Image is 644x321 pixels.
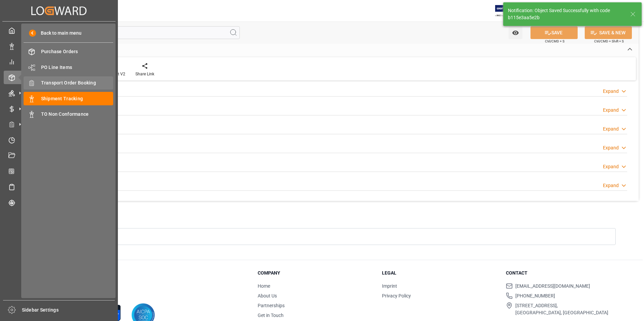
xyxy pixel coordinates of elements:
[382,283,397,289] a: Imprint
[258,270,374,277] h3: Company
[4,149,114,162] a: Document Management
[31,26,240,39] input: Search Fields
[594,39,624,44] span: Ctrl/CMD + Shift + S
[382,293,411,298] a: Privacy Policy
[515,292,555,299] span: [PHONE_NUMBER]
[41,95,114,102] span: Shipment Tracking
[24,108,113,121] a: TO Non Conformance
[258,293,277,298] a: About Us
[603,126,619,133] div: Expand
[603,144,619,151] div: Expand
[515,283,590,290] span: [EMAIL_ADDRESS][DOMAIN_NAME]
[508,7,624,21] div: Notification: Object Saved Successfully with code b115e3aa5e2b
[22,307,115,314] span: Sidebar Settings
[545,39,565,44] span: Ctrl/CMD + S
[258,283,270,289] a: Home
[24,61,113,74] a: PO Line Items
[603,182,619,189] div: Expand
[506,270,622,277] h3: Contact
[24,92,113,105] a: Shipment Tracking
[41,48,114,55] span: Purchase Orders
[603,107,619,114] div: Expand
[41,111,114,118] span: TO Non Conformance
[585,26,632,39] button: SAVE & NEW
[4,180,114,193] a: Sailing Schedules
[495,5,518,17] img: Exertis%20JAM%20-%20Email%20Logo.jpg_1722504956.jpg
[258,313,284,318] a: Get in Touch
[41,79,114,86] span: Transport Order Booking
[41,64,114,71] span: PO Line Items
[4,196,114,209] a: Tracking Shipment
[24,45,113,58] a: Purchase Orders
[603,88,619,95] div: Expand
[135,71,154,77] div: Share Link
[44,285,241,291] p: © 2025 Logward. All rights reserved.
[258,303,285,308] a: Partnerships
[4,133,114,146] a: Timeslot Management V2
[509,26,522,39] button: open menu
[4,165,114,178] a: CO2 Calculator
[44,291,241,297] p: Version 1.1.127
[382,270,498,277] h3: Legal
[515,302,608,316] span: [STREET_ADDRESS], [GEOGRAPHIC_DATA], [GEOGRAPHIC_DATA]
[36,30,82,37] span: Back to main menu
[4,39,114,52] a: Data Management
[24,76,113,90] a: Transport Order Booking
[4,24,114,37] a: My Cockpit
[603,163,619,170] div: Expand
[4,55,114,68] a: My Reports
[530,26,578,39] button: SAVE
